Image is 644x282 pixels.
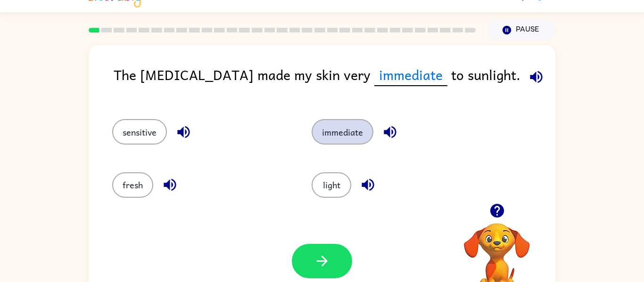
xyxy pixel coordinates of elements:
[374,64,447,86] span: immediate
[114,64,555,100] div: The [MEDICAL_DATA] made my skin very to sunlight.
[112,119,167,145] button: sensitive
[112,172,153,198] button: fresh
[312,172,351,198] button: light
[487,19,555,41] button: Pause
[312,119,373,145] button: immediate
